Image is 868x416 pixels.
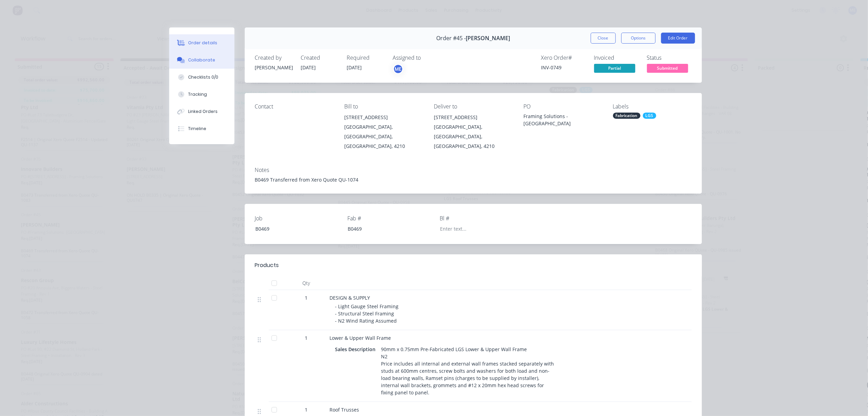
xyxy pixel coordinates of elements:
[255,64,293,71] div: [PERSON_NAME]
[434,103,512,110] div: Deliver to
[301,55,339,61] div: Created
[523,103,602,110] div: PO
[188,57,215,63] div: Collaborate
[661,33,695,44] button: Edit Order
[250,224,336,234] div: B0469
[188,74,218,80] div: Checklists 0/0
[335,303,399,324] span: - Light Gauge Steel Framing - Structural Steel Framing - N2 Wind Rating Assumed
[188,126,206,132] div: Timeline
[169,69,234,86] button: Checklists 0/0
[255,214,341,222] label: Job
[613,113,640,119] div: Fabrication
[643,113,656,119] div: LGS
[255,55,293,61] div: Created by
[169,51,234,69] button: Collaborate
[344,113,423,122] div: [STREET_ADDRESS]
[344,122,423,151] div: [GEOGRAPHIC_DATA], [GEOGRAPHIC_DATA], [GEOGRAPHIC_DATA], 4210
[286,276,327,290] div: Qty
[255,167,692,173] div: Notes
[621,33,656,44] button: Options
[647,64,688,74] button: Submitted
[344,113,423,151] div: [STREET_ADDRESS][GEOGRAPHIC_DATA], [GEOGRAPHIC_DATA], [GEOGRAPHIC_DATA], 4210
[440,214,525,222] label: Bl #
[188,108,218,115] div: Linked Orders
[188,91,207,97] div: Tracking
[393,64,403,74] button: ME
[347,55,385,61] div: Required
[169,103,234,120] button: Linked Orders
[434,122,512,151] div: [GEOGRAPHIC_DATA], [GEOGRAPHIC_DATA], [GEOGRAPHIC_DATA], 4210
[347,214,433,222] label: Fab #
[305,294,308,301] span: 1
[647,64,688,72] span: Submitted
[305,334,308,342] span: 1
[347,64,362,71] span: [DATE]
[594,55,639,61] div: Invoiced
[335,344,379,354] div: Sales Description
[342,224,428,234] div: B0469
[344,103,423,110] div: Bill to
[523,113,602,127] div: Framing Solutions -[GEOGRAPHIC_DATA]
[305,406,308,413] span: 1
[255,103,334,110] div: Contact
[434,113,512,122] div: [STREET_ADDRESS]
[330,335,391,341] span: Lower & Upper Wall Frame
[169,34,234,51] button: Order details
[330,406,359,413] span: Roof Trusses
[301,64,316,71] span: [DATE]
[255,261,279,269] div: Products
[393,55,462,61] div: Assigned to
[255,176,692,183] div: B0469 Transferred from Xero Quote QU-1074
[188,40,217,46] div: Order details
[647,55,692,61] div: Status
[594,64,635,72] span: Partial
[169,86,234,103] button: Tracking
[379,344,559,397] div: 90mm x 0.75mm Pre-Fabricated LGS Lower & Upper Wall Frame N2 Price includes all internal and exte...
[330,294,370,301] span: DESIGN & SUPPLY
[541,64,586,71] div: INV-0749
[613,103,692,110] div: Labels
[436,35,466,42] span: Order #45 -
[591,33,616,44] button: Close
[169,120,234,137] button: Timeline
[466,35,510,42] span: [PERSON_NAME]
[541,55,586,61] div: Xero Order #
[434,113,512,151] div: [STREET_ADDRESS][GEOGRAPHIC_DATA], [GEOGRAPHIC_DATA], [GEOGRAPHIC_DATA], 4210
